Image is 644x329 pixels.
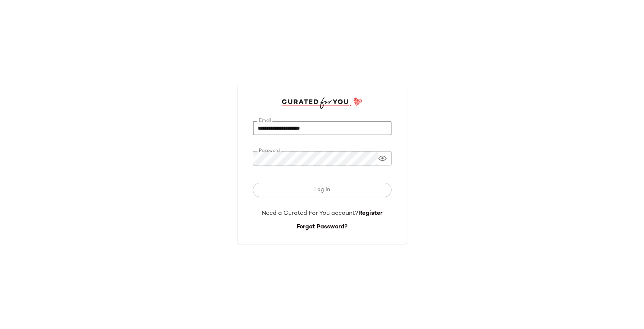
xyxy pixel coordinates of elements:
[314,187,330,193] span: Log In
[253,183,392,197] button: Log In
[262,210,358,217] span: Need a Curated For You account?
[358,210,382,217] a: Register
[281,97,363,109] img: cfy_login_logo.DGdB1djN.svg
[297,224,347,230] a: Forgot Password?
